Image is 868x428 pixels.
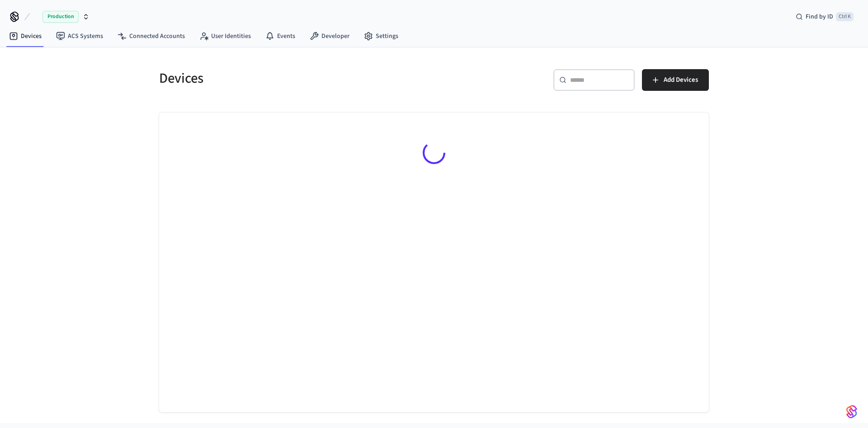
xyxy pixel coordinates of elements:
[258,28,302,44] a: Events
[192,28,258,44] a: User Identities
[642,69,709,91] button: Add Devices
[664,74,698,86] span: Add Devices
[110,28,192,44] a: Connected Accounts
[2,28,49,44] a: Devices
[846,404,857,419] img: SeamLogoGradient.69752ec5.svg
[806,12,833,21] span: Find by ID
[302,28,357,44] a: Developer
[42,11,79,23] span: Production
[49,28,110,44] a: ACS Systems
[159,69,429,88] h5: Devices
[788,9,861,25] div: Find by IDCtrl K
[357,28,406,44] a: Settings
[836,12,854,21] span: Ctrl K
